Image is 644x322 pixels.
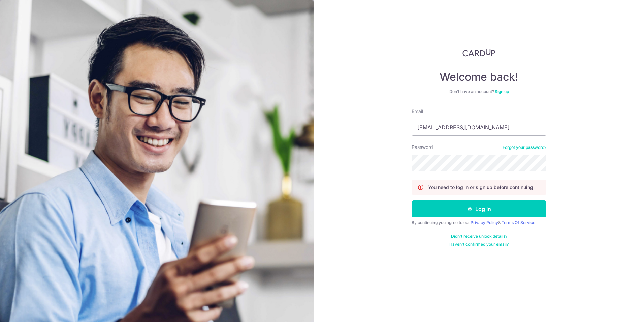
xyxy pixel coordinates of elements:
[428,184,535,191] p: You need to log in or sign up before continuing.
[412,220,546,225] div: By continuing you agree to our &
[412,200,546,217] button: Log in
[412,144,433,151] label: Password
[462,49,495,57] img: CardUp Logo
[502,220,535,225] a: Terms Of Service
[503,145,546,150] a: Forgot your password?
[412,70,546,84] h4: Welcome back!
[412,89,546,95] div: Don’t have an account?
[471,220,498,225] a: Privacy Policy
[412,119,546,136] input: Enter your Email
[495,89,509,94] a: Sign up
[449,242,509,247] a: Haven't confirmed your email?
[412,108,423,115] label: Email
[451,234,507,239] a: Didn't receive unlock details?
